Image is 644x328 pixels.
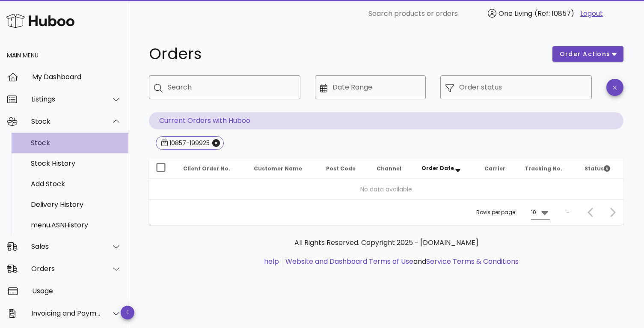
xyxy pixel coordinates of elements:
li: and [282,256,519,267]
div: Add Stock [31,180,122,188]
span: Post Code [326,165,356,172]
th: Client Order No. [176,158,247,179]
span: Customer Name [254,165,302,172]
a: Service Terms & Conditions [426,256,519,266]
div: 10 [531,209,536,216]
span: order actions [559,50,611,59]
button: Close [212,139,220,147]
div: Usage [32,287,122,295]
td: No data available [149,179,623,200]
div: Invoicing and Payments [31,309,101,317]
div: Stock History [31,159,122,167]
div: Stock [31,139,122,147]
div: Listings [31,95,101,103]
th: Tracking No. [518,158,578,179]
th: Channel [370,158,415,179]
span: Client Order No. [183,165,230,172]
span: (Ref: 10857) [534,9,574,18]
th: Carrier [478,158,518,179]
div: Delivery History [31,200,122,209]
div: Stock [31,117,101,125]
img: Huboo Logo [6,12,74,30]
th: Post Code [319,158,370,179]
div: menu.ASNHistory [31,221,122,229]
a: Website and Dashboard Terms of Use [285,256,413,266]
div: My Dashboard [32,73,122,81]
h1: Orders [149,46,542,62]
th: Customer Name [247,158,319,179]
div: 10857-199925 [168,139,210,147]
span: Tracking No. [525,165,562,172]
a: Logout [580,9,603,19]
div: 10Rows per page: [531,206,550,219]
th: Status [578,158,623,179]
div: Sales [31,242,101,250]
th: Order Date: Sorted descending. Activate to remove sorting. [415,158,478,179]
p: All Rights Reserved. Copyright 2025 - [DOMAIN_NAME] [156,238,617,248]
span: One Living [499,9,532,18]
div: Orders [31,265,101,273]
span: Carrier [484,165,505,172]
button: order actions [552,46,623,62]
p: Current Orders with Huboo [149,112,623,129]
div: Rows per page: [476,200,550,225]
span: Channel [377,165,401,172]
a: help [264,256,279,266]
span: Order Date [421,164,454,172]
div: – [566,209,570,216]
span: Status [585,165,610,172]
